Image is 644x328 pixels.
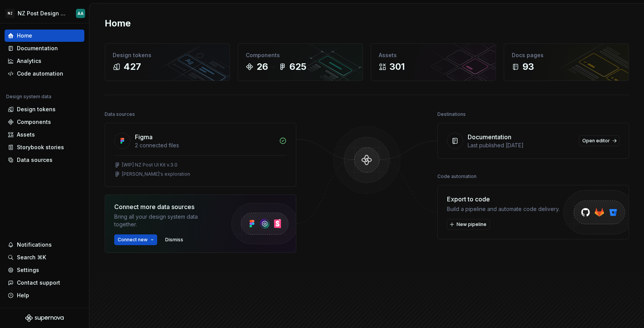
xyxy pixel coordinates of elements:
[114,234,157,245] button: Connect new
[447,205,560,213] div: Build a pipeline and automate code delivery.
[118,237,148,243] span: Connect new
[17,156,53,164] div: Data sources
[579,135,619,146] a: Open editor
[17,266,39,274] div: Settings
[504,43,629,81] a: Docs pages93
[165,237,183,243] span: Dismiss
[135,132,153,142] div: Figma
[289,61,306,73] div: 625
[5,129,84,141] a: Assets
[17,254,46,261] div: Search ⌘K
[447,194,560,204] div: Export to code
[522,61,534,73] div: 93
[77,10,84,16] div: AA
[17,131,35,138] div: Assets
[5,55,84,67] a: Analytics
[17,292,29,299] div: Help
[457,221,486,227] span: New pipeline
[379,51,488,59] div: Assets
[5,30,84,42] a: Home
[135,142,274,149] div: 2 connected files
[246,51,355,59] div: Components
[389,61,405,73] div: 301
[2,5,87,21] button: NZNZ Post Design SystemAA
[17,105,56,113] div: Design tokens
[17,57,41,65] div: Analytics
[113,51,222,59] div: Design tokens
[468,142,574,149] div: Last published [DATE]
[5,68,84,80] a: Code automation
[5,251,84,264] button: Search ⌘K
[5,9,15,18] div: NZ
[18,10,67,17] div: NZ Post Design System
[6,94,51,100] div: Design system data
[17,279,60,287] div: Contact support
[5,154,84,166] a: Data sources
[114,202,218,211] div: Connect more data sources
[162,234,187,245] button: Dismiss
[5,277,84,289] button: Contact support
[17,70,63,77] div: Code automation
[582,138,610,144] span: Open editor
[5,289,84,302] button: Help
[105,109,135,120] div: Data sources
[256,61,268,73] div: 26
[123,61,141,73] div: 427
[25,314,64,322] svg: Supernova Logo
[437,171,476,182] div: Code automation
[114,213,218,228] div: Bring all your design system data together.
[17,118,51,126] div: Components
[512,51,621,59] div: Docs pages
[122,171,190,177] div: [PERSON_NAME]'s exploration
[5,116,84,128] a: Components
[5,103,84,115] a: Design tokens
[5,239,84,251] button: Notifications
[5,141,84,153] a: Storybook stories
[447,219,490,230] button: New pipeline
[5,264,84,276] a: Settings
[468,132,511,142] div: Documentation
[17,241,52,249] div: Notifications
[17,143,64,151] div: Storybook stories
[105,17,131,30] h2: Home
[5,42,84,54] a: Documentation
[105,123,296,187] a: Figma2 connected files[WIP] NZ Post UI Kit v.3.0[PERSON_NAME]'s exploration
[122,162,177,168] div: [WIP] NZ Post UI Kit v.3.0
[238,43,363,81] a: Components26625
[105,43,230,81] a: Design tokens427
[17,32,32,40] div: Home
[437,109,466,120] div: Destinations
[17,45,58,52] div: Documentation
[371,43,496,81] a: Assets301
